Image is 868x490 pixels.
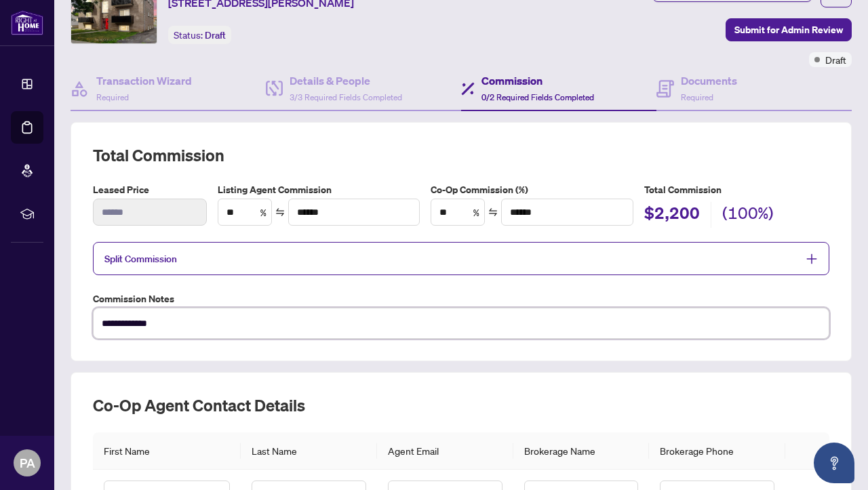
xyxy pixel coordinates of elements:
span: Required [96,92,129,102]
label: Listing Agent Commission [218,182,420,197]
span: Required [681,92,713,102]
h2: Total Commission [93,144,829,166]
span: plus [806,253,818,265]
h5: Total Commission [644,182,829,197]
h4: Commission [481,73,594,89]
th: Agent Email [377,432,513,470]
label: Commission Notes [93,291,829,306]
th: Brokerage Name [513,432,650,470]
h2: Co-op Agent Contact Details [93,394,829,416]
span: Draft [205,29,226,41]
span: 3/3 Required Fields Completed [290,92,402,102]
span: Draft [825,52,846,67]
span: swap [275,207,285,217]
h4: Details & People [290,73,402,89]
h4: Documents [681,73,737,89]
span: PA [20,453,35,472]
h2: (100%) [722,202,774,228]
span: Split Commission [104,253,177,265]
span: 0/2 Required Fields Completed [481,92,594,102]
h2: $2,200 [644,202,700,228]
th: Brokerage Phone [649,432,785,470]
label: Co-Op Commission (%) [431,182,633,197]
button: Submit for Admin Review [726,18,852,41]
div: Split Commission [93,242,829,275]
label: Leased Price [93,182,207,197]
h4: Transaction Wizard [96,73,192,89]
img: logo [11,10,43,35]
th: First Name [93,432,241,470]
div: Status: [168,26,231,44]
span: Submit for Admin Review [734,19,843,41]
span: swap [488,207,498,217]
th: Last Name [241,432,377,470]
button: Open asap [814,443,854,483]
